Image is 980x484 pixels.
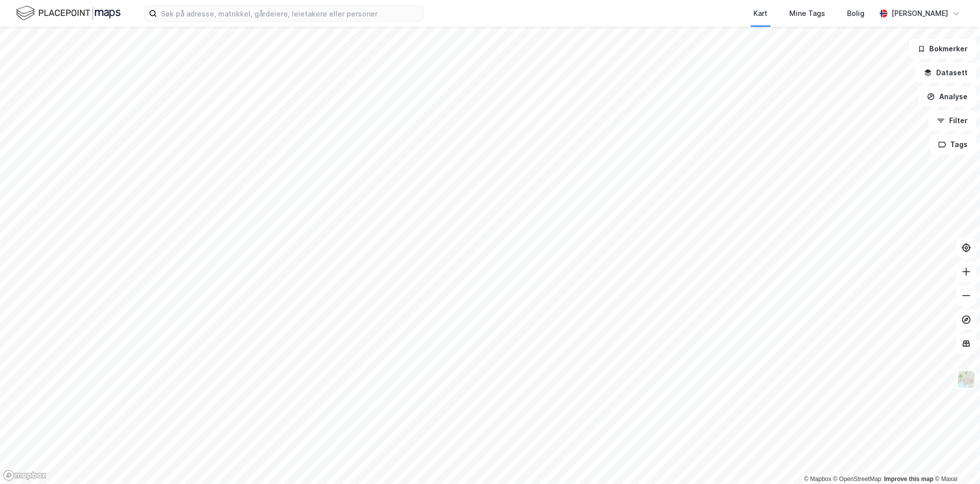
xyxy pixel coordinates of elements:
div: Kart [753,7,767,19]
button: Filter [928,111,976,131]
button: Datasett [915,63,976,83]
a: Improve this map [884,476,933,483]
a: Mapbox [804,476,831,483]
img: logo.f888ab2527a4732fd821a326f86c7f29.svg [16,4,121,22]
div: Kontrollprogram for chat [930,436,980,484]
input: Søk på adresse, matrikkel, gårdeiere, leietakere eller personer [157,6,423,21]
a: OpenStreetMap [833,476,881,483]
button: Analyse [918,87,976,107]
img: Z [957,370,976,389]
div: Mine Tags [789,7,825,19]
div: Bolig [847,7,864,19]
button: Tags [930,135,976,155]
button: Bokmerker [909,39,976,59]
div: [PERSON_NAME] [891,7,948,19]
iframe: Chat Widget [930,436,980,484]
a: Mapbox homepage [3,470,47,481]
